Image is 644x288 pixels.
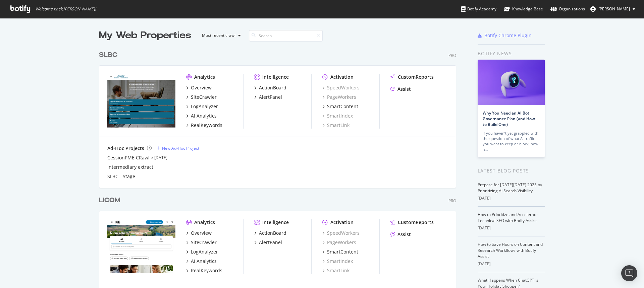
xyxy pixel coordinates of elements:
button: [PERSON_NAME] [585,4,641,14]
div: Ad-Hoc Projects [107,145,144,152]
a: How to Prioritize and Accelerate Technical SEO with Botify Assist [478,212,538,223]
a: PageWorkers [322,94,356,100]
a: RealKeywords [186,267,222,274]
div: [DATE] [478,225,545,231]
a: SmartLink [322,122,350,129]
div: Botify Chrome Plugin [484,32,532,39]
a: SmartIndex [322,258,353,265]
a: PageWorkers [322,239,356,246]
div: RealKeywords [191,267,222,274]
div: Open Intercom Messenger [621,265,637,281]
div: AlertPanel [259,94,282,100]
div: SmartContent [327,103,358,110]
div: Organizations [550,6,585,12]
a: Intermediary extract [107,164,153,170]
span: Welcome back, [PERSON_NAME] ! [35,6,96,12]
a: LICOM [99,196,123,205]
div: Overview [191,230,212,236]
div: LogAnalyzer [191,248,218,255]
a: Botify Chrome Plugin [478,32,532,39]
a: SpeedWorkers [322,84,360,91]
div: LogAnalyzer [191,103,218,110]
a: SLBC - Stage [107,173,135,180]
div: SmartContent [327,248,358,255]
a: AlertPanel [254,94,282,100]
div: Latest Blog Posts [478,167,545,174]
a: SmartLink [322,267,350,274]
div: Activation [330,219,354,226]
a: LogAnalyzer [186,248,218,255]
a: SmartContent [322,248,358,255]
a: AlertPanel [254,239,282,246]
a: SLBC [99,50,120,60]
div: Analytics [194,219,215,226]
div: Assist [397,231,411,238]
a: Overview [186,84,212,91]
div: CustomReports [398,74,434,80]
a: Assist [390,231,411,238]
a: LogAnalyzer [186,103,218,110]
a: SpeedWorkers [322,230,360,236]
div: Pro [448,198,456,204]
a: CustomReports [390,74,434,80]
div: Overview [191,84,212,91]
a: SmartContent [322,103,358,110]
a: AI Analytics [186,113,217,119]
a: New Ad-Hoc Project [157,145,199,151]
a: Assist [390,86,411,92]
a: How to Save Hours on Content and Research Workflows with Botify Assist [478,241,543,259]
input: Search [249,30,323,42]
div: AI Analytics [191,113,217,119]
a: [DATE] [154,155,167,160]
span: Kruse Andreas [598,6,630,12]
a: CessionPME CRawl [107,154,150,161]
div: Pro [448,53,456,58]
a: ActionBoard [254,84,286,91]
button: Most recent crawl [197,30,244,41]
div: Botify news [478,50,545,57]
div: AlertPanel [259,239,282,246]
div: [DATE] [478,195,545,201]
div: Analytics [194,74,215,80]
a: Prepare for [DATE][DATE] 2025 by Prioritizing AI Search Visibility [478,182,542,194]
div: ActionBoard [259,230,286,236]
div: Assist [397,86,411,92]
a: Why You Need an AI Bot Governance Plan (and How to Build One) [483,110,535,127]
a: SiteCrawler [186,94,217,100]
div: SiteCrawler [191,239,217,246]
div: New Ad-Hoc Project [162,145,199,151]
div: LICOM [99,196,120,205]
div: If you haven’t yet grappled with the question of what AI traffic you want to keep or block, now is… [483,131,540,152]
img: bureaux-commerces.seloger.com [107,74,175,128]
div: [DATE] [478,261,545,267]
a: Overview [186,230,212,236]
img: logic-immo.com [107,219,175,273]
a: RealKeywords [186,122,222,129]
div: Intelligence [262,219,289,226]
div: SiteCrawler [191,94,217,100]
div: Botify Academy [461,6,496,12]
div: My Web Properties [99,29,191,42]
a: SmartIndex [322,113,353,119]
img: Why You Need an AI Bot Governance Plan (and How to Build One) [478,60,545,105]
div: SLBC [99,50,117,60]
div: Intelligence [262,74,289,80]
div: Activation [330,74,354,80]
a: CustomReports [390,219,434,226]
a: AI Analytics [186,258,217,265]
div: Most recent crawl [202,33,235,38]
div: RealKeywords [191,122,222,129]
div: Knowledge Base [504,6,543,12]
div: CustomReports [398,219,434,226]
